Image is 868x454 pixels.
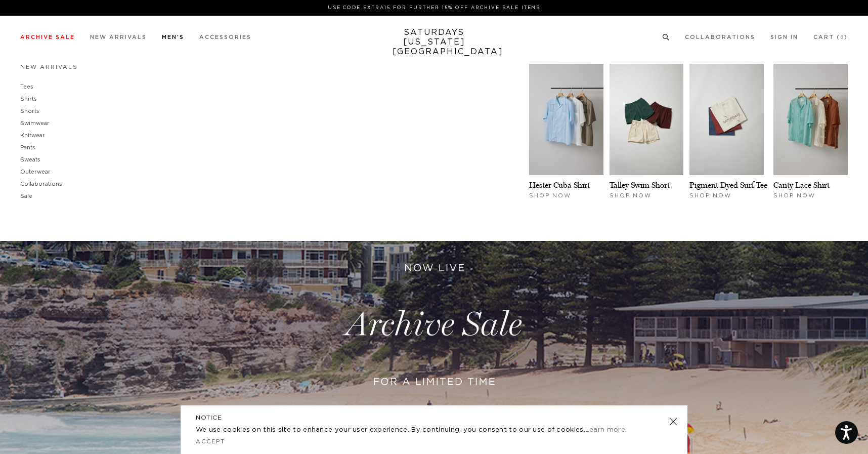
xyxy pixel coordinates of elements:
[90,34,147,40] a: New Arrivals
[20,120,50,126] a: Swimwear
[20,96,37,102] a: Shirts
[24,4,844,12] p: Use Code EXTRA15 for Further 15% Off Archive Sale Items
[20,108,39,114] a: Shorts
[770,34,798,40] a: Sign In
[20,193,32,199] a: Sale
[529,180,590,190] a: Hester Cuba Shirt
[196,439,225,444] a: Accept
[162,34,184,40] a: Men's
[585,427,625,433] a: Learn more
[20,181,62,187] a: Collaborations
[20,84,33,90] a: Tees
[199,34,251,40] a: Accessories
[20,157,40,162] a: Sweats
[773,180,830,190] a: Canty Lace Shirt
[20,133,45,138] a: Knitwear
[20,169,51,175] a: Outerwear
[689,180,767,190] a: Pigment Dyed Surf Tee
[196,413,672,422] h5: NOTICE
[610,180,670,190] a: Talley Swim Short
[685,34,755,40] a: Collaborations
[20,145,35,150] a: Pants
[20,64,78,70] a: New Arrivals
[840,35,844,40] small: 0
[813,34,848,40] a: Cart (0)
[196,425,636,435] p: We use cookies on this site to enhance your user experience. By continuing, you consent to our us...
[20,34,75,40] a: Archive Sale
[393,28,476,57] a: SATURDAYS[US_STATE][GEOGRAPHIC_DATA]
